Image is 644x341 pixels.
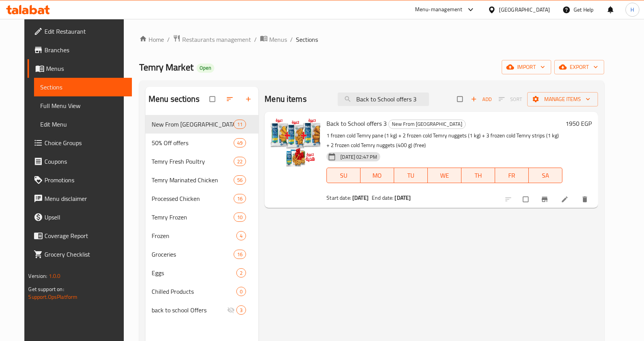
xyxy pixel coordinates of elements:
span: back to school Offers [152,305,227,315]
span: Coupons [44,157,126,166]
div: Temry Marinated Chicken56 [145,171,258,189]
b: [DATE] [352,193,369,203]
span: SU [330,170,357,181]
span: Processed Chicken [152,194,234,203]
div: items [236,268,246,278]
input: search [338,93,429,106]
span: TH [465,170,492,181]
a: Promotions [27,171,132,189]
span: export [560,62,598,72]
div: New From Temry [388,120,466,129]
span: Menus [269,35,287,44]
button: MO [360,168,394,183]
button: export [554,60,604,74]
span: Groceries [152,250,234,259]
span: 56 [234,176,246,184]
span: Version: [28,271,47,281]
span: Sections [296,35,318,44]
h2: Menu sections [149,93,200,105]
span: Edit Menu [40,120,126,129]
a: Home [139,35,164,44]
span: 11 [234,121,246,128]
span: Open [196,65,214,71]
span: Eggs [152,268,236,278]
div: items [236,305,246,315]
span: Edit Restaurant [44,27,126,36]
span: TU [397,170,425,181]
span: Coverage Report [44,231,126,240]
span: Menus [46,64,126,73]
span: Select section [453,92,469,106]
button: import [502,60,551,74]
button: TH [461,168,495,183]
a: Grocery Checklist [27,245,132,264]
li: / [254,35,257,44]
a: Coverage Report [27,226,132,245]
span: Chilled Products [152,287,236,296]
a: Coupons [27,152,132,171]
span: 22 [234,158,246,165]
span: FR [498,170,526,181]
span: Select to update [518,192,535,207]
span: Frozen [152,231,236,240]
span: 10 [234,214,246,221]
span: Sort sections [221,91,240,108]
li: / [167,35,170,44]
div: items [234,120,246,129]
div: 50% Off offers49 [145,134,258,152]
div: items [236,231,246,240]
div: Temry Fresh Poultry22 [145,152,258,171]
button: Manage items [527,92,598,106]
a: Edit menu item [561,195,570,203]
a: Upsell [27,208,132,226]
span: Select section first [494,93,527,105]
span: End date: [372,193,393,203]
a: Restaurants management [173,34,251,45]
span: Manage items [533,94,592,104]
span: Full Menu View [40,101,126,110]
div: Temry Marinated Chicken [152,175,234,185]
span: Get support on: [28,284,64,294]
a: Menus [27,59,132,78]
span: 50% Off offers [152,138,234,147]
span: SA [532,170,559,181]
span: Restaurants management [182,35,251,44]
svg: Inactive section [227,306,235,314]
li: / [290,35,293,44]
span: [DATE] 02:47 PM [337,153,380,161]
img: Back to School offers 3 [271,118,320,168]
span: 3 [237,307,246,314]
span: 4 [237,232,246,240]
a: Sections [34,78,132,96]
div: New From [GEOGRAPHIC_DATA]11 [145,115,258,134]
button: Add section [240,91,258,108]
div: Frozen4 [145,226,258,245]
div: items [234,175,246,185]
span: Choice Groups [44,138,126,147]
div: Temry Frozen10 [145,208,258,226]
h2: Menu items [265,93,307,105]
div: items [236,287,246,296]
div: items [234,250,246,259]
button: TU [394,168,428,183]
span: Temry Frozen [152,212,234,222]
span: 16 [234,195,246,202]
div: Groceries16 [145,245,258,264]
div: [GEOGRAPHIC_DATA] [499,5,550,14]
button: Add [469,93,494,105]
span: 16 [234,251,246,258]
nav: Menu sections [145,112,258,322]
div: items [234,138,246,147]
span: 1.0.0 [49,271,61,281]
span: Select all sections [205,92,221,106]
span: Back to School offers 3 [326,118,387,129]
span: MO [364,170,391,181]
span: 49 [234,139,246,147]
a: Choice Groups [27,134,132,152]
